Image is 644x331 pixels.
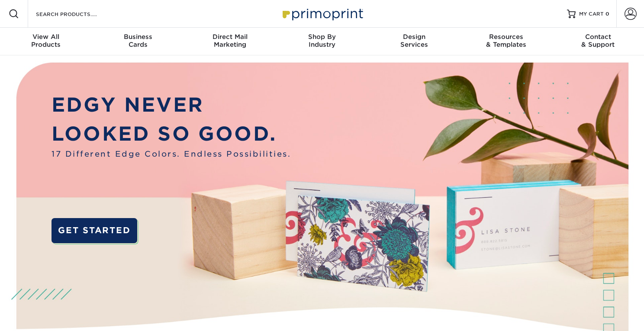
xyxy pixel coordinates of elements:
div: Services [368,33,460,48]
a: Resources& Templates [460,28,552,55]
a: Contact& Support [552,28,644,55]
div: & Support [552,33,644,48]
img: Primoprint [279,4,365,23]
span: 0 [605,11,609,17]
div: Marketing [184,33,276,48]
span: Shop By [276,33,368,41]
a: Shop ByIndustry [276,28,368,55]
span: Contact [552,33,644,41]
input: SEARCH PRODUCTS..... [35,9,119,19]
span: MY CART [579,10,604,18]
a: Direct MailMarketing [184,28,276,55]
div: & Templates [460,33,552,48]
a: GET STARTED [52,218,137,244]
p: EDGY NEVER [52,90,291,119]
span: Resources [460,33,552,41]
span: Design [368,33,460,41]
span: Business [92,33,184,41]
div: Cards [92,33,184,48]
p: LOOKED SO GOOD. [52,119,291,148]
span: 17 Different Edge Colors. Endless Possibilities. [52,148,291,160]
a: BusinessCards [92,28,184,55]
a: DesignServices [368,28,460,55]
div: Industry [276,33,368,48]
span: Direct Mail [184,33,276,41]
